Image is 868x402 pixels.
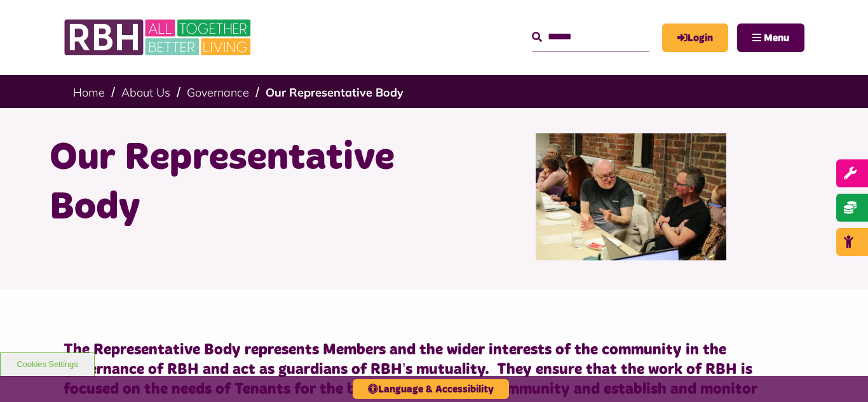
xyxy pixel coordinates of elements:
a: Home [73,85,105,100]
a: Governance [187,85,249,100]
img: Rep Body [536,133,726,260]
span: Menu [764,33,789,43]
h1: Our Representative Body [50,133,424,232]
button: Language & Accessibility [353,379,509,399]
a: About Us [121,85,170,100]
a: MyRBH [662,23,728,52]
button: Navigation [737,23,804,52]
a: Our Representative Body [266,85,403,100]
img: RBH [64,13,254,62]
iframe: Netcall Web Assistant for live chat [811,345,868,402]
